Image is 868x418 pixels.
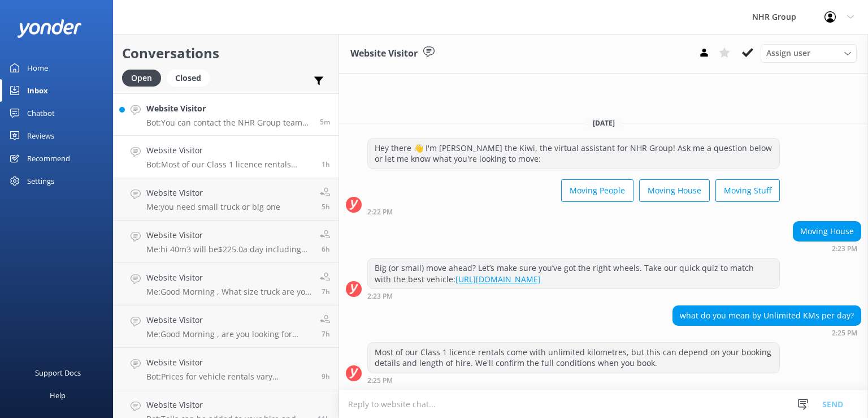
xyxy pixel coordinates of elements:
span: Sep 09 2025 09:18am (UTC +12:00) Pacific/Auckland [322,244,330,254]
div: Closed [167,70,210,87]
div: Inbox [27,79,48,102]
a: Website VisitorBot:Most of our Class 1 licence rentals come with unlimited kilometres, but this c... [114,136,338,178]
div: Sep 09 2025 02:22pm (UTC +12:00) Pacific/Auckland [367,208,780,216]
strong: 2:23 PM [832,245,857,252]
img: yonder-white-logo.png [17,19,82,38]
h3: Website Visitor [350,46,418,61]
a: Website VisitorMe:hi 40m3 will be$225.0a day including standard insurance +0.71c per kms. and 45m... [114,221,338,263]
span: [DATE] [586,118,622,128]
div: Hey there 👋 I'm [PERSON_NAME] the Kiwi, the virtual assistant for NHR Group! Ask me a question be... [368,139,779,169]
strong: 2:22 PM [367,209,393,216]
span: Sep 09 2025 07:53am (UTC +12:00) Pacific/Auckland [322,329,330,339]
h4: Website Visitor [146,229,311,242]
a: Open [122,71,167,84]
p: Bot: You can contact the NHR Group team by sending a message at [URL][DOMAIN_NAME]. [146,118,311,128]
div: Sep 09 2025 02:23pm (UTC +12:00) Pacific/Auckland [367,292,780,300]
h4: Website Visitor [146,102,311,115]
div: Settings [27,170,54,192]
div: Help [50,384,66,407]
div: Assign User [761,44,857,62]
h4: Website Visitor [146,399,309,411]
span: Sep 09 2025 10:36am (UTC +12:00) Pacific/Auckland [322,202,330,212]
h4: Website Visitor [146,314,311,326]
a: Website VisitorBot:Prices for vehicle rentals vary depending on the vehicle type, location, and y... [114,348,338,390]
div: Sep 09 2025 02:23pm (UTC +12:00) Pacific/Auckland [793,244,861,252]
div: Reviews [27,124,54,147]
a: Website VisitorMe:you need small truck or big one5h [114,178,338,221]
div: Sep 09 2025 02:25pm (UTC +12:00) Pacific/Auckland [672,329,861,337]
p: Me: hi 40m3 will be$225.0a day including standard insurance +0.71c per kms. and 45m3 will be 235a... [146,244,311,255]
span: Assign user [766,47,810,59]
a: [URL][DOMAIN_NAME] [455,274,541,285]
h4: Website Visitor [146,144,313,157]
strong: 2:25 PM [367,377,393,384]
a: Website VisitorBot:You can contact the NHR Group team by sending a message at [URL][DOMAIN_NAME].5m [114,93,338,136]
button: Moving People [561,179,633,202]
a: Website VisitorMe:Good Morning , What size truck are you looking for ?7h [114,263,338,305]
h4: Website Visitor [146,187,280,199]
div: Recommend [27,147,70,170]
span: Sep 09 2025 07:54am (UTC +12:00) Pacific/Auckland [322,287,330,296]
div: Big (or small) move ahead? Let’s make sure you’ve got the right wheels. Take our quick quiz to ma... [368,258,779,288]
div: Home [27,57,48,79]
h4: Website Visitor [146,356,313,369]
span: Sep 09 2025 02:25pm (UTC +12:00) Pacific/Auckland [322,160,330,169]
p: Bot: Most of our Class 1 licence rentals come with unlimited kilometres, but this can depend on y... [146,160,313,170]
p: Bot: Prices for vehicle rentals vary depending on the vehicle type, location, and your specific r... [146,372,313,382]
button: Moving Stuff [715,179,780,202]
p: Me: you need small truck or big one [146,202,280,212]
div: Sep 09 2025 02:25pm (UTC +12:00) Pacific/Auckland [367,376,780,384]
h2: Conversations [122,42,330,64]
strong: 2:25 PM [832,330,857,337]
div: Moving House [793,222,861,241]
span: Sep 09 2025 03:40pm (UTC +12:00) Pacific/Auckland [320,117,330,127]
div: Most of our Class 1 licence rentals come with unlimited kilometres, but this can depend on your b... [368,343,779,373]
p: Me: Good Morning , are you looking for passenger van ? May i ask you how many of you are traveling? [146,329,311,339]
span: Sep 09 2025 06:37am (UTC +12:00) Pacific/Auckland [322,372,330,381]
div: Chatbot [27,102,55,124]
p: Me: Good Morning , What size truck are you looking for ? [146,287,311,297]
h4: Website Visitor [146,272,311,284]
div: Open [122,70,161,87]
a: Closed [167,71,215,84]
a: Website VisitorMe:Good Morning , are you looking for passenger van ? May i ask you how many of yo... [114,305,338,348]
div: what do you mean by Unlimited KMs per day? [673,306,861,325]
div: Support Docs [35,361,81,384]
button: Moving House [639,179,710,202]
strong: 2:23 PM [367,293,393,300]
